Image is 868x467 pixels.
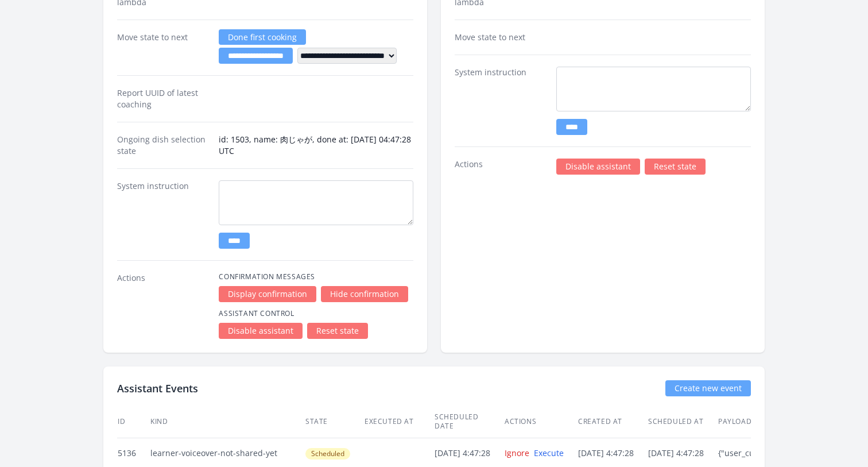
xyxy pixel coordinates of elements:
[455,159,547,175] dt: Actions
[556,159,640,175] a: Disable assistant
[648,406,718,438] th: Scheduled at
[150,406,305,438] th: Kind
[117,134,210,157] dt: Ongoing dish selection state
[364,406,434,438] th: Executed at
[219,134,413,157] dd: id: 1503, name: 肉じゃが, done at: [DATE] 04:47:28 UTC
[434,406,504,438] th: Scheduled date
[219,286,316,302] a: Display confirmation
[117,87,210,110] dt: Report UUID of latest coaching
[117,272,210,339] dt: Actions
[504,406,578,438] th: Actions
[307,323,368,339] a: Reset state
[455,32,547,43] dt: Move state to next
[321,286,408,302] a: Hide confirmation
[305,448,350,460] span: Scheduled
[117,406,150,438] th: ID
[219,309,413,318] h4: Assistant Control
[534,447,564,458] a: Execute
[665,380,751,396] a: Create new event
[219,272,413,281] h4: Confirmation Messages
[645,159,706,175] a: Reset state
[305,406,364,438] th: State
[505,447,529,458] a: Ignore
[455,67,547,135] dt: System instruction
[117,32,210,64] dt: Move state to next
[117,380,198,396] h2: Assistant Events
[578,406,648,438] th: Created at
[219,323,303,339] a: Disable assistant
[219,29,306,45] a: Done first cooking
[117,180,210,249] dt: System instruction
